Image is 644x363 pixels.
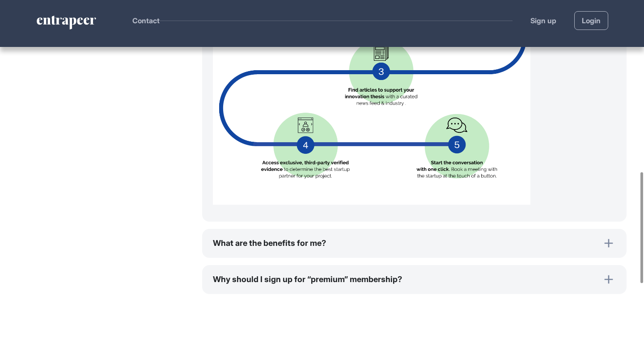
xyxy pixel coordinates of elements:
[574,11,608,30] a: Login
[530,15,556,26] a: Sign up
[132,15,160,26] button: Contact
[202,265,627,294] div: Why should I sign up for “premium” membership?
[36,16,97,33] a: entrapeer-logo
[202,229,627,257] div: What are the benefits for me?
